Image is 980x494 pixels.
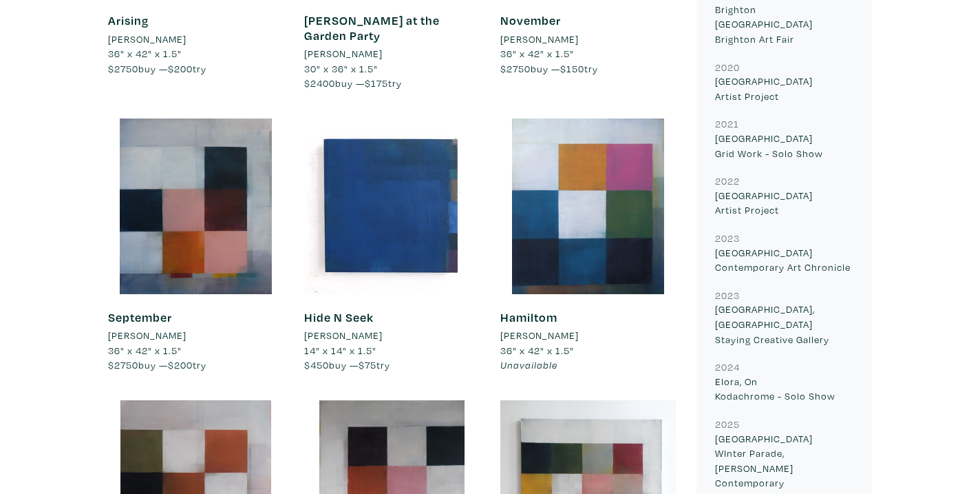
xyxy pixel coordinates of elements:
[304,76,335,90] span: $2400
[304,328,383,343] li: [PERSON_NAME]
[500,358,557,371] span: Unavailable
[304,328,480,343] a: [PERSON_NAME]
[108,62,138,75] span: $2750
[715,188,853,218] p: [GEOGRAPHIC_DATA] Artist Project
[168,62,193,75] span: $200
[715,61,740,74] small: 2020
[715,418,740,431] small: 2025
[715,231,740,245] small: 2023
[108,32,284,47] a: [PERSON_NAME]
[715,374,853,404] p: Elora, On Kodachrome - Solo Show
[304,358,390,371] span: buy — try
[500,328,676,343] a: [PERSON_NAME]
[108,62,206,75] span: buy — try
[108,309,172,325] a: September
[715,289,740,302] small: 2023
[500,32,579,47] li: [PERSON_NAME]
[715,431,853,491] p: [GEOGRAPHIC_DATA] WInter Parade, [PERSON_NAME] Contemporary
[108,12,149,28] a: Arising
[304,62,378,75] span: 30" x 36" x 1.5"
[108,344,182,357] span: 36" x 42" x 1.5"
[715,2,853,47] p: Brighton [GEOGRAPHIC_DATA] Brighton Art Fair
[304,46,480,61] a: [PERSON_NAME]
[500,328,579,343] li: [PERSON_NAME]
[715,302,853,347] p: [GEOGRAPHIC_DATA], [GEOGRAPHIC_DATA] Staying Creative Gallery
[304,76,402,90] span: buy — try
[715,117,739,130] small: 2021
[304,46,383,61] li: [PERSON_NAME]
[108,328,187,343] li: [PERSON_NAME]
[500,32,676,47] a: [PERSON_NAME]
[108,328,284,343] a: [PERSON_NAME]
[715,360,740,373] small: 2024
[500,62,531,75] span: $2750
[304,358,329,371] span: $450
[365,76,388,90] span: $175
[304,344,376,357] span: 14" x 14" x 1.5"
[715,74,853,103] p: [GEOGRAPHIC_DATA] Artist Project
[168,358,193,371] span: $200
[500,344,574,357] span: 36" x 42" x 1.5"
[108,358,206,371] span: buy — try
[500,62,598,75] span: buy — try
[359,358,376,371] span: $75
[715,245,853,275] p: [GEOGRAPHIC_DATA] Contemporary Art Chronicle
[500,47,574,60] span: 36" x 42" x 1.5"
[108,358,138,371] span: $2750
[560,62,584,75] span: $150
[304,309,374,325] a: Hide N Seek
[108,47,182,60] span: 36" x 42" x 1.5"
[304,12,440,43] a: [PERSON_NAME] at the Garden Party
[500,12,561,28] a: November
[500,309,557,325] a: Hamiltom
[108,32,187,47] li: [PERSON_NAME]
[715,131,853,161] p: [GEOGRAPHIC_DATA] Grid Work - Solo Show
[715,174,740,187] small: 2022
